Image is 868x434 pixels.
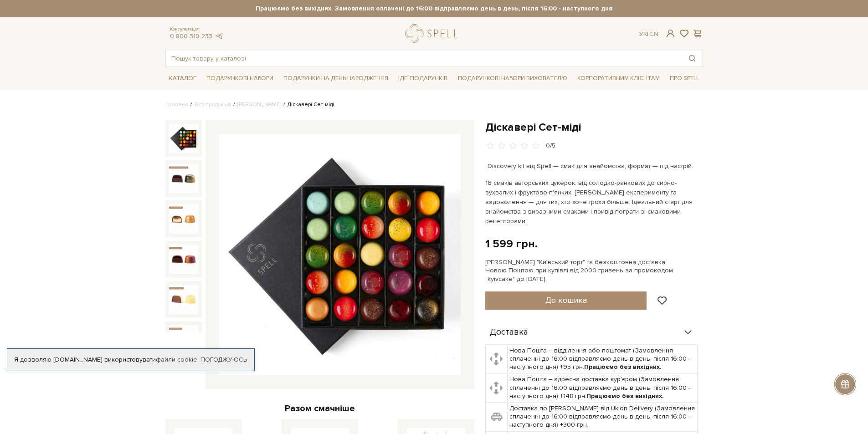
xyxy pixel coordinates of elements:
[508,403,698,432] td: Доставка по [PERSON_NAME] від Uklon Delivery (Замовлення сплаченні до 16:00 відправляємо день в д...
[485,237,538,251] div: 1 599 грн.
[650,30,658,38] a: En
[156,356,197,363] a: файли cookie
[485,120,703,134] h1: Діскавері Сет-міді
[165,5,703,13] strong: Працюємо без вихідних. Замовлення оплачені до 16:00 відправляємо день в день, після 16:00 - насту...
[485,258,703,283] div: [PERSON_NAME] "Київський торт" та безкоштовна доставка Новою Поштою при купівлі від 2000 гривень ...
[508,344,698,373] td: Нова Пошта – відділення або поштомат (Замовлення сплаченні до 16:00 відправляємо день в день, піс...
[545,295,587,305] span: До кошика
[395,71,451,86] a: Ідеї подарунків
[203,71,277,86] a: Подарункові набори
[485,161,699,171] p: "Discovery kit від Spell — смак для знайомства, формат — під настрій.
[639,30,658,38] div: Ук
[546,142,555,150] div: 0/5
[454,71,571,86] a: Подарункові набори вихователю
[169,285,198,314] img: Діскавері Сет-міді
[490,328,528,337] span: Доставка
[165,403,474,414] div: Разом смачніше
[666,71,703,86] a: Про Spell
[170,26,224,32] span: Консультація:
[586,392,664,400] b: Працюємо без вихідних.
[165,71,200,86] a: Каталог
[485,178,699,226] p: 16 смаків авторських цукерок: від солодко-ранкових до сирно-зухвалих і фруктово-п'янких. [PERSON_...
[405,24,462,43] a: logo
[280,71,392,86] a: Подарунки на День народження
[281,101,334,109] li: Діскавері Сет-міді
[682,50,703,66] button: Пошук товару у каталозі
[200,356,247,364] a: Погоджуюсь
[169,164,198,193] img: Діскавері Сет-міді
[195,101,231,108] a: Вся продукція
[165,101,188,108] a: Головна
[169,245,198,274] img: Діскавері Сет-міді
[215,32,224,40] a: telegram
[647,30,648,38] span: |
[7,356,254,364] div: Я дозволяю [DOMAIN_NAME] використовувати
[485,291,647,310] button: До кошика
[169,204,198,233] img: Діскавері Сет-міді
[170,32,212,40] a: 0 800 319 233
[574,71,663,86] a: Корпоративним клієнтам
[584,363,662,371] b: Працюємо без вихідних.
[237,101,281,108] a: [PERSON_NAME]
[169,325,198,354] img: Діскавері Сет-міді
[508,373,698,403] td: Нова Пошта – адресна доставка кур'єром (Замовлення сплаченні до 16:00 відправляємо день в день, п...
[169,124,198,153] img: Діскавері Сет-міді
[219,134,461,375] img: Діскавері Сет-міді
[166,50,682,66] input: Пошук товару у каталозі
